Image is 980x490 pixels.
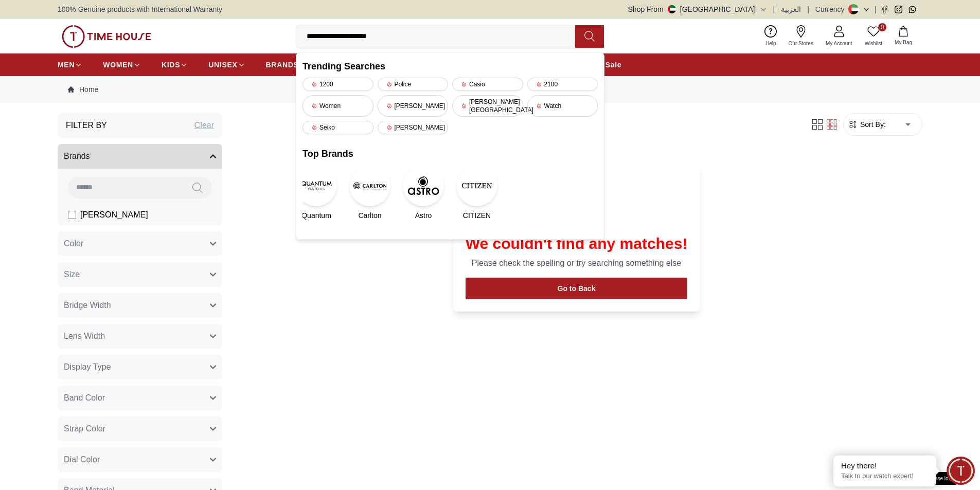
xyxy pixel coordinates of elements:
div: 1200 [302,78,373,91]
img: Astro [403,165,444,206]
button: Bridge Width [58,293,222,318]
span: | [875,4,877,14]
span: Quantum [301,210,331,221]
img: Quantum [296,165,337,206]
button: Strap Color [58,416,222,441]
span: | [773,4,775,14]
button: Go to Back [466,278,688,299]
span: BRANDS [266,60,299,70]
img: Carlton [349,165,390,206]
span: Band Color [64,392,105,404]
a: Our Stores [782,23,819,49]
span: Carlton [358,210,381,221]
button: Lens Width [58,324,222,349]
span: Wishlist [861,40,886,47]
div: Watch [527,95,598,117]
a: BRANDS [266,56,299,74]
span: 100% Genuine products with International Warranty [58,4,222,14]
span: Lens Width [64,330,105,342]
span: MEN [58,60,75,70]
span: [PERSON_NAME] [80,209,148,221]
button: Shop From[GEOGRAPHIC_DATA] [628,4,767,14]
nav: Breadcrumb [58,76,922,103]
button: My Bag [888,24,918,48]
span: | [807,4,809,14]
img: United Arab Emirates [668,5,676,13]
div: 2100 [527,78,598,91]
span: Color [64,238,83,250]
a: WOMEN [103,56,141,74]
div: Clear [194,119,214,132]
a: QuantumQuantum [302,165,330,221]
button: Dial Color [58,447,222,472]
span: 0 [878,23,886,31]
span: My Bag [890,39,916,46]
span: My Account [822,40,857,47]
span: Sort By: [858,119,886,130]
span: WOMEN [103,60,133,70]
span: CITIZEN [463,210,491,221]
a: Whatsapp [908,6,916,13]
span: Size [64,268,80,281]
div: Chat Widget [947,457,975,485]
a: 0Wishlist [859,23,888,49]
div: Women [302,95,373,117]
input: [PERSON_NAME] [68,211,76,219]
a: Instagram [895,6,902,13]
div: [PERSON_NAME][GEOGRAPHIC_DATA] [452,95,523,117]
div: Police [378,78,449,91]
a: Help [759,23,782,49]
span: Bridge Width [64,299,111,312]
p: Talk to our watch expert! [841,472,929,481]
button: Color [58,231,222,256]
h1: We couldn't find any matches! [466,234,688,253]
button: Size [58,262,222,287]
div: Casio [452,78,523,91]
h2: Trending Searches [302,59,598,74]
span: Strap Color [64,423,105,435]
span: Display Type [64,361,111,373]
button: Band Color [58,386,222,410]
div: [PERSON_NAME] [378,95,449,117]
p: Please check the spelling or try searching something else [466,257,688,269]
span: Dial Color [64,453,100,466]
a: UNISEX [208,56,245,74]
span: Our Stores [785,40,817,47]
img: CITIZEN [456,165,497,206]
div: [PERSON_NAME] [378,121,449,134]
a: Facebook [881,6,888,13]
a: Home [68,84,98,95]
button: Sort By: [848,119,886,130]
span: Brands [64,150,90,162]
div: Currency [815,4,849,14]
button: العربية [781,4,801,14]
h2: Top Brands [302,147,598,161]
span: KIDS [162,60,180,70]
span: Help [761,40,780,47]
a: KIDS [162,56,188,74]
img: ... [62,25,151,48]
span: UNISEX [208,60,237,70]
a: MEN [58,56,82,74]
a: CITIZENCITIZEN [463,165,491,221]
div: Seiko [302,121,373,134]
a: AstroAstro [409,165,437,221]
div: Hey there! [841,461,929,471]
span: Astro [415,210,432,221]
button: Display Type [58,355,222,379]
h3: Filter By [66,119,107,132]
button: Brands [58,144,222,169]
a: CarltonCarlton [356,165,384,221]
